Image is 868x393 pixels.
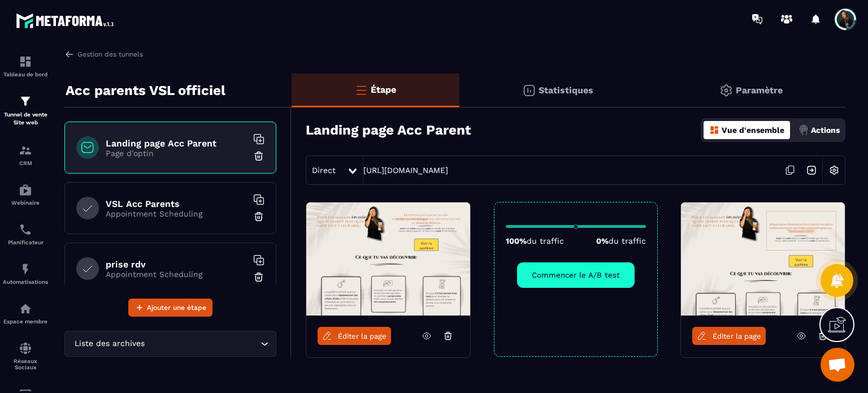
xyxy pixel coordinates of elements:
[106,270,247,279] p: Appointment Scheduling
[128,299,212,317] button: Ajouter une étape
[3,71,48,77] p: Tableau de bord
[713,332,761,340] span: Éditer la page
[3,293,48,333] a: automationsautomationsEspace membre
[3,86,48,135] a: formationformationTunnel de vente Site web
[19,342,32,355] img: social-network
[106,198,247,209] h6: VSL Acc Parents
[539,85,593,96] p: Statistiques
[64,331,276,357] div: Search for option
[371,84,396,95] p: Étape
[3,135,48,175] a: formationformationCRM
[709,125,719,135] img: dashboard-orange.40269519.svg
[106,149,247,158] p: Page d'optin
[3,200,48,206] p: Webinaire
[722,126,784,135] p: Vue d'ensemble
[681,202,845,316] img: image
[527,236,564,245] span: du traffic
[253,211,264,222] img: trash
[3,239,48,245] p: Planificateur
[147,302,206,313] span: Ajouter une étape
[3,46,48,86] a: formationformationTableau de bord
[66,79,225,102] p: Acc parents VSL officiel
[253,271,264,283] img: trash
[3,279,48,285] p: Automatisations
[106,209,247,218] p: Appointment Scheduling
[106,138,247,149] h6: Landing page Acc Parent
[609,236,646,245] span: du traffic
[3,333,48,379] a: social-networksocial-networkRéseaux Sociaux
[19,55,32,68] img: formation
[318,327,391,345] a: Éditer la page
[64,49,143,59] a: Gestion des tunnels
[354,83,368,97] img: bars-o.4a397970.svg
[147,338,258,350] input: Search for option
[19,302,32,316] img: automations
[3,111,48,127] p: Tunnel de vente Site web
[64,49,75,59] img: arrow
[338,332,387,340] span: Éditer la page
[596,236,646,245] p: 0%
[3,254,48,293] a: automationsautomationsAutomatisations
[506,236,564,245] p: 100%
[823,159,845,181] img: setting-w.858f3a88.svg
[3,214,48,254] a: schedulerschedulerPlanificateur
[3,358,48,370] p: Réseaux Sociaux
[363,166,448,175] a: [URL][DOMAIN_NAME]
[736,85,783,96] p: Paramètre
[19,144,32,157] img: formation
[106,259,247,270] h6: prise rdv
[811,126,840,135] p: Actions
[306,122,471,138] h3: Landing page Acc Parent
[19,223,32,236] img: scheduler
[522,84,536,97] img: stats.20deebd0.svg
[3,160,48,166] p: CRM
[312,166,336,175] span: Direct
[801,159,822,181] img: arrow-next.bcc2205e.svg
[72,338,147,350] span: Liste des archives
[3,175,48,214] a: automationsautomationsWebinaire
[517,262,635,288] button: Commencer le A/B test
[821,348,854,382] div: Ouvrir le chat
[798,125,809,135] img: actions.d6e523a2.png
[3,318,48,325] p: Espace membre
[306,202,470,316] img: image
[719,84,733,97] img: setting-gr.5f69749f.svg
[19,262,32,276] img: automations
[692,327,766,345] a: Éditer la page
[19,94,32,108] img: formation
[16,10,118,31] img: logo
[19,183,32,197] img: automations
[253,150,264,162] img: trash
